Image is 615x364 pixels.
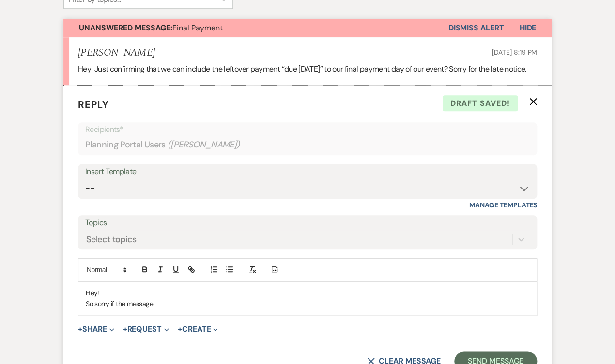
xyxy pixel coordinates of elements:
[123,325,127,333] span: +
[178,325,182,333] span: +
[78,325,114,333] button: Share
[519,23,536,33] span: Hide
[79,23,223,33] span: Final Payment
[168,138,240,151] span: ( [PERSON_NAME] )
[469,201,537,209] a: Manage Templates
[123,325,169,333] button: Request
[448,19,504,37] button: Dismiss Alert
[85,216,530,230] label: Topics
[85,135,530,154] div: Planning Portal Users
[443,95,518,112] span: Draft saved!
[63,19,448,37] button: Unanswered Message:Final Payment
[78,98,109,111] span: Reply
[86,298,529,309] p: So sorry if the message
[178,325,218,333] button: Create
[78,47,155,59] h5: [PERSON_NAME]
[78,325,82,333] span: +
[86,233,137,246] div: Select topics
[86,288,529,298] p: Hey!
[504,19,552,37] button: Hide
[85,123,530,136] p: Recipients*
[78,63,537,75] p: Hey! Just confirming that we can include the leftover payment “due [DATE]” to our final payment d...
[79,23,172,33] strong: Unanswered Message:
[492,48,537,57] span: [DATE] 8:19 PM
[85,165,530,179] div: Insert Template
